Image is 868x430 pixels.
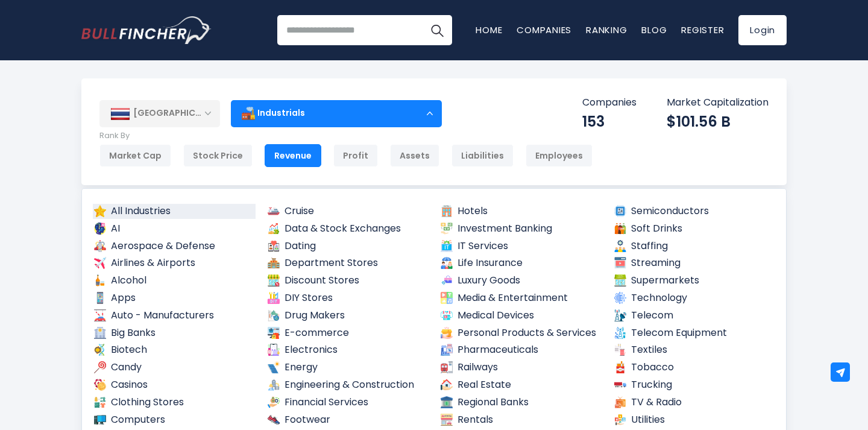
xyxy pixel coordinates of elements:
[439,291,602,306] a: Media & Entertainment
[476,24,502,36] a: Home
[93,221,256,236] a: AI
[439,256,602,271] a: Life Insurance
[613,273,776,288] a: Supermarkets
[667,96,769,109] p: Market Capitalization
[439,395,602,410] a: Regional Banks
[390,144,439,167] div: Assets
[439,343,602,358] a: Pharmaceuticals
[613,308,776,323] a: Telecom
[266,239,429,254] a: Dating
[99,131,593,141] p: Rank By
[422,15,452,45] button: Search
[439,221,602,236] a: Investment Banking
[439,360,602,375] a: Railways
[451,144,514,167] div: Liabilities
[586,24,627,36] a: Ranking
[266,256,429,271] a: Department Stores
[333,144,378,167] div: Profit
[183,144,253,167] div: Stock Price
[613,326,776,341] a: Telecom Equipment
[613,204,776,219] a: Semiconductors
[266,291,429,306] a: DIY Stores
[266,273,429,288] a: Discount Stores
[439,326,602,341] a: Personal Products & Services
[93,256,256,271] a: Airlines & Airports
[93,395,256,410] a: Clothing Stores
[517,24,571,36] a: Companies
[439,273,602,288] a: Luxury Goods
[439,378,602,393] a: Real Estate
[266,308,429,323] a: Drug Makers
[526,144,593,167] div: Employees
[439,204,602,219] a: Hotels
[613,378,776,393] a: Trucking
[439,239,602,254] a: IT Services
[266,221,429,236] a: Data & Stock Exchanges
[231,100,442,127] div: Industrials
[582,96,637,109] p: Companies
[667,112,769,131] div: $101.56 B
[93,360,256,375] a: Candy
[93,239,256,254] a: Aerospace & Defense
[613,343,776,358] a: Textiles
[99,144,171,167] div: Market Cap
[81,16,211,44] a: Go to homepage
[93,326,256,341] a: Big Banks
[613,239,776,254] a: Staffing
[582,112,637,131] div: 153
[266,395,429,410] a: Financial Services
[93,204,256,219] a: All Industries
[613,360,776,375] a: Tobacco
[738,15,787,45] a: Login
[266,326,429,341] a: E-commerce
[439,308,602,323] a: Medical Devices
[93,308,256,323] a: Auto - Manufacturers
[93,273,256,288] a: Alcohol
[265,144,321,167] div: Revenue
[81,16,212,44] img: Bullfincher logo
[93,291,256,306] a: Apps
[681,24,724,36] a: Register
[613,395,776,410] a: TV & Radio
[641,24,667,36] a: Blog
[266,204,429,219] a: Cruise
[93,378,256,393] a: Casinos
[613,291,776,306] a: Technology
[613,256,776,271] a: Streaming
[93,413,256,428] a: Computers
[99,100,220,127] div: [GEOGRAPHIC_DATA]
[266,378,429,393] a: Engineering & Construction
[266,343,429,358] a: Electronics
[439,413,602,428] a: Rentals
[613,221,776,236] a: Soft Drinks
[266,360,429,375] a: Energy
[266,413,429,428] a: Footwear
[613,413,776,428] a: Utilities
[93,343,256,358] a: Biotech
